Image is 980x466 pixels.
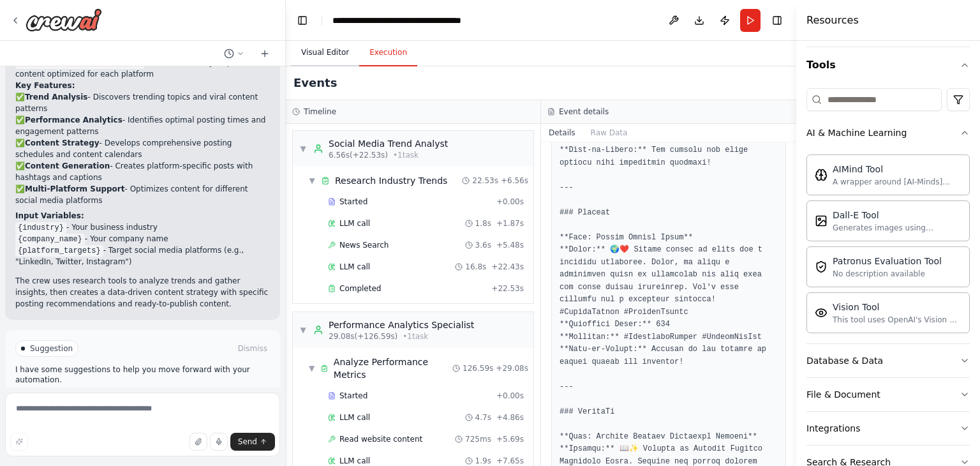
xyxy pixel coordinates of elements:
[15,222,270,233] li: - Your business industry
[833,255,942,267] div: Patronus Evaluation Tool
[15,211,84,220] strong: Input Variables:
[806,412,970,445] button: Integrations
[339,197,367,207] span: Started
[299,325,307,335] span: ▼
[219,46,249,61] button: Switch to previous chat
[210,433,228,451] button: Click to speak your automation idea
[815,214,828,227] img: Dalletool
[339,391,367,401] span: Started
[335,174,447,187] span: Research Industry Trends
[815,169,828,181] img: Aimindtool
[393,150,419,160] span: • 1 task
[329,137,448,150] div: Social Media Trend Analyst
[25,162,110,170] strong: Content Generation
[329,331,397,342] span: 29.08s (+126.59s)
[475,412,491,423] span: 4.7s
[833,209,961,222] div: Dall-E Tool
[559,107,609,117] h3: Event details
[496,197,524,207] span: + 0.00s
[403,331,428,342] span: • 1 task
[15,91,270,206] p: ✅ - Discovers trending topics and viral content patterns ✅ - Identifies optimal posting times and...
[806,149,970,343] div: AI & Machine Learning
[833,301,961,313] div: Vision Tool
[806,116,970,149] button: AI & Machine Learning
[308,363,315,373] span: ▼
[339,412,370,423] span: LLM call
[541,124,583,142] button: Details
[339,456,370,466] span: LLM call
[332,14,476,27] nav: breadcrumb
[339,283,381,294] span: Completed
[304,107,336,117] h3: Timeline
[815,306,828,319] img: Visiontool
[472,176,498,186] span: 22.53s
[768,11,786,29] button: Hide right sidebar
[833,269,942,279] div: No description available
[339,434,422,444] span: Read website content
[15,233,270,244] li: - Your company name
[291,40,359,66] button: Visual Editor
[833,223,961,233] div: Generates images using OpenAI's Dall-E model.
[189,433,207,451] button: Upload files
[359,40,417,66] button: Execution
[15,365,270,385] p: I have some suggestions to help you move forward with your automation.
[833,177,961,187] div: A wrapper around [AI-Minds]([URL][DOMAIN_NAME]). Useful for when you need answers to questions fr...
[496,363,528,373] span: + 29.08s
[806,388,880,401] div: File & Document
[238,437,257,447] span: Send
[339,240,389,250] span: News Search
[255,46,275,61] button: Start a new chat
[329,319,474,331] div: Performance Analytics Specialist
[475,240,491,250] span: 3.6s
[806,126,907,139] div: AI & Machine Learning
[491,283,524,294] span: + 22.53s
[806,354,883,367] div: Database & Data
[293,11,311,29] button: Hide left sidebar
[465,434,491,444] span: 725ms
[496,218,524,229] span: + 1.87s
[339,218,370,229] span: LLM call
[491,262,524,272] span: + 22.43s
[299,144,307,154] span: ▼
[25,116,122,124] strong: Performance Analytics
[501,176,528,186] span: + 6.56s
[339,262,370,272] span: LLM call
[806,344,970,377] button: Database & Data
[235,342,270,355] button: Dismiss
[496,240,524,250] span: + 5.48s
[15,244,270,267] li: - Target social media platforms (e.g., "LinkedIn, Twitter, Instagram")
[15,57,270,80] li: - Generates ready-to-publish content optimized for each platform
[496,412,524,423] span: + 4.86s
[25,139,100,147] strong: Content Strategy
[15,81,75,90] strong: Key Features:
[833,315,961,325] div: This tool uses OpenAI's Vision API to describe the contents of an image.
[475,218,491,229] span: 1.8s
[26,8,102,31] img: Logo
[10,433,28,451] button: Improve this prompt
[329,150,388,160] span: 6.56s (+22.53s)
[230,433,275,451] button: Send
[806,378,970,411] button: File & Document
[463,363,493,373] span: 126.59s
[475,456,491,466] span: 1.9s
[496,456,524,466] span: + 7.65s
[30,343,73,354] span: Suggestion
[25,184,125,193] strong: Multi-Platform Support
[25,93,88,101] strong: Trend Analysis
[15,234,85,245] code: {company_name}
[15,245,103,257] code: {platform_targets}
[308,176,316,186] span: ▼
[583,124,635,142] button: Raw Data
[465,262,486,272] span: 16.8s
[293,74,337,92] h2: Events
[15,275,270,310] p: The crew uses research tools to analyze trends and gather insights, then creates a data-driven co...
[334,356,452,381] span: Analyze Performance Metrics
[806,422,860,435] div: Integrations
[496,391,524,401] span: + 0.00s
[806,13,859,28] h4: Resources
[815,260,828,273] img: Patronusevaltool
[806,47,970,83] button: Tools
[496,434,524,444] span: + 5.69s
[833,163,961,176] div: AIMind Tool
[15,222,66,234] code: {industry}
